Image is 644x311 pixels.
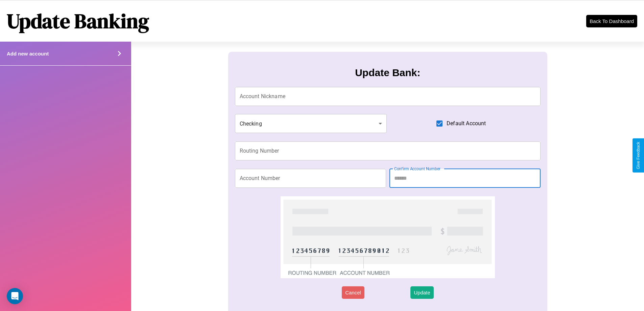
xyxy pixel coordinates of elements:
[235,114,387,133] div: Checking
[342,286,364,299] button: Cancel
[7,7,149,35] h1: Update Banking
[281,196,495,278] img: check
[636,142,641,169] div: Give Feedback
[394,166,440,172] label: Confirm Account Number
[7,288,23,304] div: Open Intercom Messenger
[410,286,433,299] button: Update
[586,15,637,27] button: Back To Dashboard
[447,119,486,128] span: Default Account
[7,51,49,57] h4: Add new account
[355,67,420,79] h3: Update Bank:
